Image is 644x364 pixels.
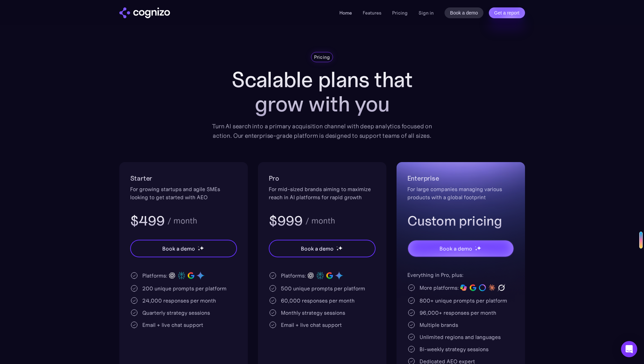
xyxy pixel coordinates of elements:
[305,217,335,225] div: / month
[130,240,237,257] a: Book a demostarstarstar
[407,185,514,201] div: For large companies managing various products with a global footprint
[281,271,306,280] div: Platforms:
[407,212,514,230] h3: Custom pricing
[439,244,472,253] div: Book a demo
[336,249,339,251] img: star
[269,240,376,257] a: Book a demostarstarstar
[475,246,476,247] img: star
[207,122,437,140] div: Turn AI search into a primary acquisition channel with deep analytics focused on action. Our ente...
[142,321,203,329] div: Email + live chat support
[130,185,237,201] div: For growing startups and agile SMEs looking to get started with AEO
[407,271,514,279] div: Everything in Pro, plus:
[207,68,437,116] h1: Scalable plans that grow with you
[281,284,365,292] div: 500 unique prompts per platform
[363,10,381,16] a: Features
[420,345,488,353] div: Bi-weekly strategy sessions
[477,246,481,250] img: star
[301,244,333,253] div: Book a demo
[420,284,459,292] div: More platforms:
[130,173,237,184] h2: Starter
[314,54,330,60] div: Pricing
[142,309,210,317] div: Quarterly strategy sessions
[392,10,408,16] a: Pricing
[281,296,355,305] div: 60,000 responses per month
[420,321,458,329] div: Multiple brands
[198,246,199,247] img: star
[281,309,345,317] div: Monthly strategy sessions
[142,296,216,305] div: 24,000 responses per month
[621,341,637,357] div: Open Intercom Messenger
[281,321,342,329] div: Email + live chat support
[199,246,204,250] img: star
[489,7,525,18] a: Get a report
[475,249,477,251] img: star
[167,217,197,225] div: / month
[162,244,195,253] div: Book a demo
[420,296,507,305] div: 800+ unique prompts per platform
[338,246,342,250] img: star
[269,173,376,184] h2: Pro
[339,10,352,16] a: Home
[119,7,170,18] img: cognizo logo
[269,185,376,201] div: For mid-sized brands aiming to maximize reach in AI platforms for rapid growth
[420,309,496,317] div: 96,000+ responses per month
[336,246,337,247] img: star
[407,240,514,257] a: Book a demostarstarstar
[142,271,167,280] div: Platforms:
[198,249,200,251] img: star
[130,212,165,230] h3: $499
[419,9,434,17] a: Sign in
[407,173,514,184] h2: Enterprise
[142,284,226,292] div: 200 unique prompts per platform
[269,212,303,230] h3: $999
[119,7,170,18] a: home
[445,7,483,18] a: Book a demo
[420,333,501,341] div: Unlimited regions and languages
